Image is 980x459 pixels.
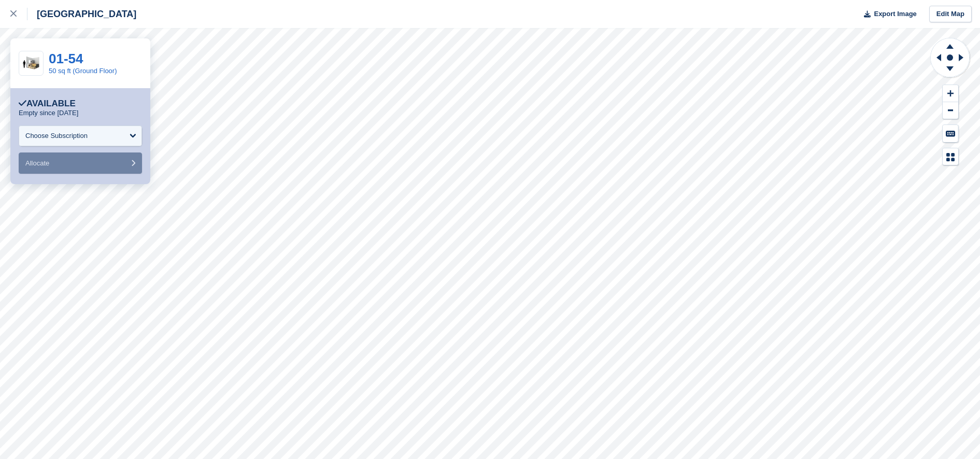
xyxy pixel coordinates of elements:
[943,85,958,102] button: Zoom In
[943,148,958,165] button: Map Legend
[19,109,78,117] p: Empty since [DATE]
[49,67,117,75] a: 50 sq ft (Ground Floor)
[943,125,958,142] button: Keyboard Shortcuts
[943,102,958,119] button: Zoom Out
[25,131,88,141] div: Choose Subscription
[874,9,916,19] span: Export Image
[27,8,136,20] div: [GEOGRAPHIC_DATA]
[858,6,917,23] button: Export Image
[19,99,76,109] div: Available
[25,159,49,167] span: Allocate
[19,152,142,174] button: Allocate
[49,51,83,66] a: 01-54
[929,6,972,23] a: Edit Map
[19,54,43,73] img: 50-sqft-unit.jpg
